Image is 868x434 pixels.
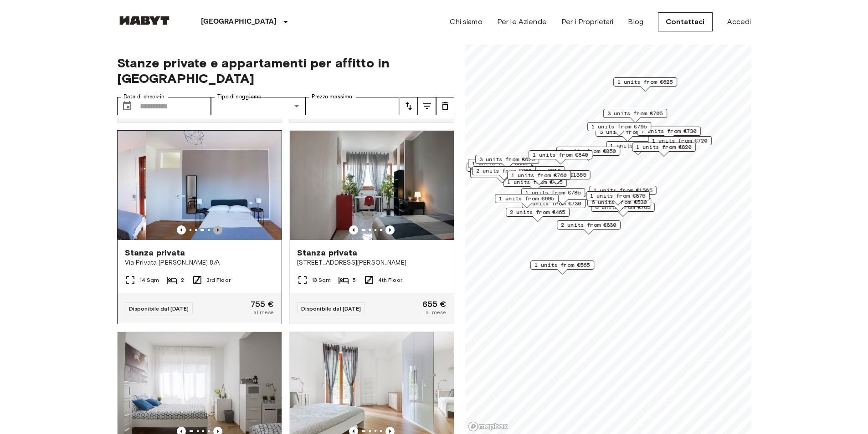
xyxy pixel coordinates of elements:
[312,93,352,101] label: Prezzo massimo
[301,305,361,312] span: Disponibile dal [DATE]
[628,16,643,27] a: Blog
[507,171,571,185] div: Map marker
[497,16,547,27] a: Per le Aziende
[472,166,536,180] div: Map marker
[586,191,650,205] div: Map marker
[450,16,482,27] a: Chi siamo
[556,147,620,161] div: Map marker
[467,163,530,177] div: Map marker
[589,186,656,200] div: Map marker
[297,247,358,258] span: Stanza privata
[591,123,647,131] span: 1 units from €795
[505,167,561,175] span: 2 units from €810
[471,168,534,182] div: Map marker
[400,97,418,115] button: tune
[561,16,614,27] a: Per i Proprietari
[587,122,651,136] div: Map marker
[201,16,277,27] p: [GEOGRAPHIC_DATA]
[593,186,652,194] span: 1 units from €1565
[658,12,713,31] a: Contattaci
[523,170,590,184] div: Map marker
[217,93,262,101] label: Tipo di soggiorno
[436,97,454,115] button: tune
[499,194,555,203] span: 1 units from €695
[213,225,222,235] button: Previous image
[378,276,402,284] span: 4th Floor
[117,55,454,86] span: Stanze private e appartamenti per affitto in [GEOGRAPHIC_DATA]
[529,150,592,164] div: Map marker
[418,97,436,115] button: tune
[560,147,616,155] span: 1 units from €850
[139,276,159,284] span: 14 Sqm
[181,276,184,284] span: 2
[479,155,535,163] span: 3 units from €625
[468,421,508,432] a: Mapbox logo
[353,276,356,284] span: 5
[470,169,534,183] div: Map marker
[617,78,673,86] span: 1 units from €625
[511,171,567,179] span: 1 units from €760
[527,171,586,179] span: 1 units from €1355
[606,141,670,155] div: Map marker
[251,300,274,308] span: 755 €
[533,151,588,159] span: 1 units from €840
[495,194,559,208] div: Map marker
[476,167,532,175] span: 2 units from €660
[125,258,274,267] span: Via Privata [PERSON_NAME] 8/A
[177,225,186,235] button: Previous image
[610,142,666,150] span: 1 units from €770
[613,77,677,92] div: Map marker
[422,300,447,308] span: 655 €
[525,189,581,197] span: 1 units from €785
[534,261,590,269] span: 1 units from €565
[603,109,667,123] div: Map marker
[510,208,565,216] span: 2 units from €465
[123,93,164,101] label: Data di check-in
[312,276,331,284] span: 13 Sqm
[117,16,172,25] img: Habyt
[727,16,751,27] a: Accedi
[590,192,646,200] span: 1 units from €875
[253,308,274,317] span: al mese
[557,220,621,235] div: Map marker
[637,127,701,141] div: Map marker
[475,155,539,169] div: Map marker
[591,203,655,217] div: Map marker
[607,109,663,117] span: 3 units from €705
[117,130,282,324] a: Previous imagePrevious imageStanza privataVia Privata [PERSON_NAME] 8/A14 Sqm23rd FloorDisponibil...
[561,221,616,229] span: 2 units from €830
[641,127,697,135] span: 7 units from €730
[632,143,696,157] div: Map marker
[206,276,231,284] span: 3rd Floor
[289,130,454,324] a: Marketing picture of unit IT-14-009-001-01HPrevious imagePrevious imageStanza privata[STREET_ADDR...
[145,131,309,240] img: Marketing picture of unit IT-14-055-010-002H
[522,199,586,213] div: Map marker
[503,178,567,192] div: Map marker
[648,136,712,150] div: Map marker
[349,225,358,235] button: Previous image
[118,97,136,115] button: Choose date
[530,260,594,275] div: Map marker
[636,143,692,151] span: 1 units from €820
[129,305,189,312] span: Disponibile dal [DATE]
[297,258,447,267] span: [STREET_ADDRESS][PERSON_NAME]
[587,198,651,212] div: Map marker
[521,188,585,202] div: Map marker
[472,159,528,168] span: 1 units from €695
[385,225,395,235] button: Previous image
[426,308,446,317] span: al mese
[501,166,565,180] div: Map marker
[652,137,708,145] span: 1 units from €720
[125,247,185,258] span: Stanza privata
[506,208,570,222] div: Map marker
[468,159,532,173] div: Map marker
[290,131,454,240] img: Marketing picture of unit IT-14-009-001-01H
